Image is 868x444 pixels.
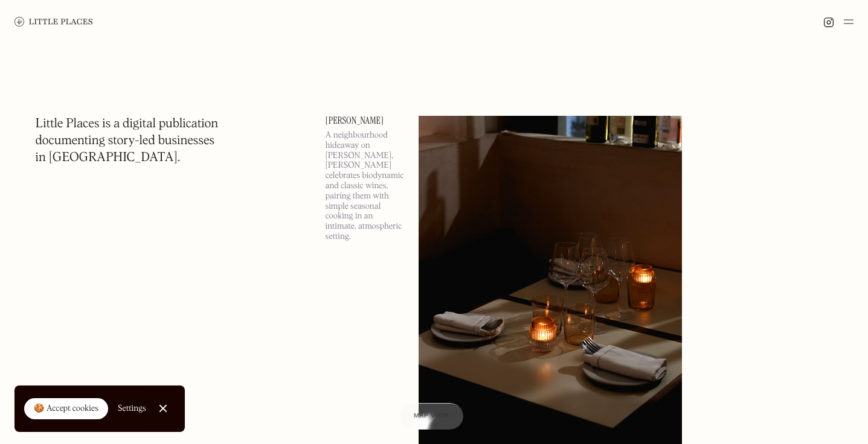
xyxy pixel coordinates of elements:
[399,403,463,430] a: Map view
[326,130,404,242] p: A neighbourhood hideaway on [PERSON_NAME], [PERSON_NAME] celebrates biodynamic and classic wines,...
[118,404,146,413] div: Settings
[24,398,108,420] a: 🍪 Accept cookies
[414,413,449,419] span: Map view
[151,396,175,420] a: Close Cookie Popup
[34,403,98,415] div: 🍪 Accept cookies
[118,395,146,422] a: Settings
[36,116,219,166] h1: Little Places is a digital publication documenting story-led businesses in [GEOGRAPHIC_DATA].
[326,116,404,125] a: [PERSON_NAME]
